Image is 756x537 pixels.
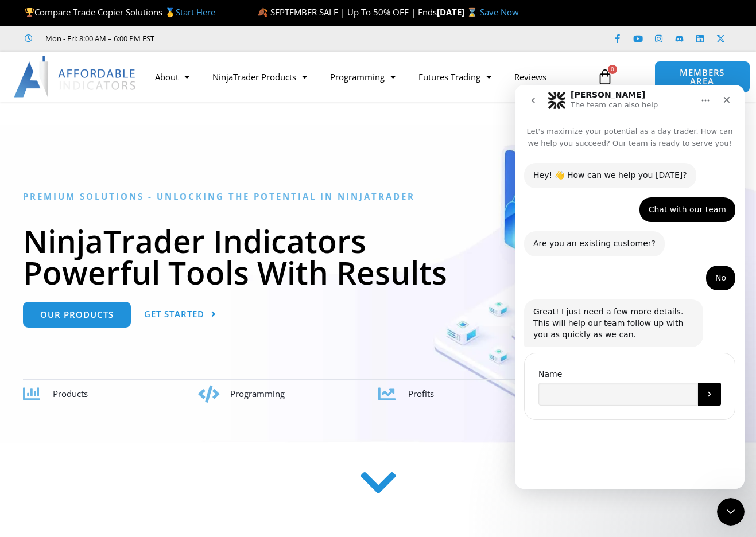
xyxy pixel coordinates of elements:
iframe: Customer reviews powered by Trustpilot [170,33,343,44]
span: Profits [408,388,434,399]
iframe: Intercom live chat [515,85,745,489]
a: NinjaTrader Products [201,64,319,90]
span: Get Started [144,310,204,318]
a: MEMBERS AREA [654,61,750,93]
span: MEMBERS AREA [666,68,738,85]
span: Programming [230,388,285,399]
span: Mon - Fri: 8:00 AM – 6:00 PM EST [42,32,154,45]
span: Compare Trade Copier Solutions 🥇 [25,6,215,18]
a: About [144,64,201,90]
span: Our Products [40,310,114,319]
strong: [DATE] ⌛ [437,6,480,18]
a: Get Started [144,302,216,328]
img: 🏆 [25,8,34,17]
span: 0 [608,65,617,74]
span: Products [53,388,88,399]
iframe: Intercom live chat [717,498,745,526]
img: LogoAI | Affordable Indicators – NinjaTrader [14,56,137,98]
a: Futures Trading [407,64,503,90]
a: 0 [580,60,630,94]
a: Save Now [480,6,519,18]
nav: Menu [144,64,590,90]
h6: Premium Solutions - Unlocking the Potential in NinjaTrader [23,191,733,202]
a: Start Here [176,6,215,18]
a: Our Products [23,302,131,328]
span: 🍂 SEPTEMBER SALE | Up To 50% OFF | Ends [257,6,437,18]
h1: NinjaTrader Indicators Powerful Tools With Results [23,225,733,288]
a: Reviews [503,64,558,90]
a: Programming [319,64,407,90]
